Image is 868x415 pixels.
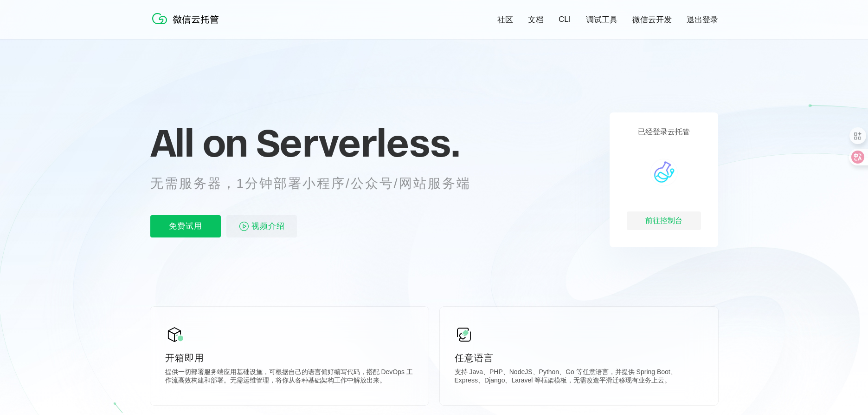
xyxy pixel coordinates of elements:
[150,119,247,166] span: All on
[455,351,703,364] p: 任意语言
[150,21,225,29] a: 微信云托管
[150,174,488,193] p: 无需服务器，1分钟部署小程序/公众号/网站服务端
[150,9,225,28] img: 微信云托管
[165,368,414,387] p: 提供一切部署服务端应用基础设施，可根据自己的语言偏好编写代码，搭配 DevOps 工作流高效构建和部署。无需运维管理，将你从各种基础架构工作中解放出来。
[251,215,285,237] span: 视频介绍
[687,14,718,25] a: 退出登录
[256,119,460,166] span: Serverless.
[165,351,414,364] p: 开箱即用
[559,15,571,24] a: CLI
[632,14,672,25] a: 微信云开发
[455,368,703,387] p: 支持 Java、PHP、NodeJS、Python、Go 等任意语言，并提供 Spring Boot、Express、Django、Laravel 等框架模板，无需改造平滑迁移现有业务上云。
[150,215,221,237] p: 免费试用
[497,14,513,25] a: 社区
[586,14,617,25] a: 调试工具
[627,211,701,230] div: 前往控制台
[528,14,544,25] a: 文档
[238,221,250,232] img: video_play.svg
[638,127,690,137] p: 已经登录云托管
